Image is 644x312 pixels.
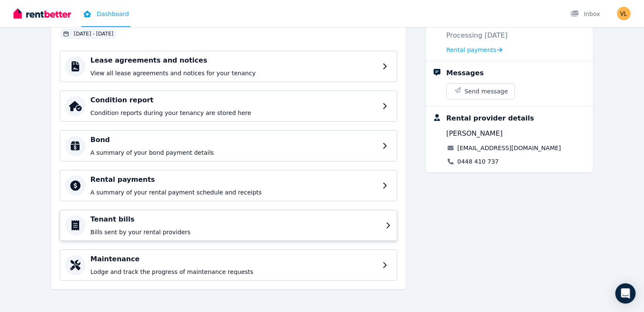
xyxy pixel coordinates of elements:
span: Send message [464,87,508,96]
h4: Lease agreements and notices [91,55,377,66]
h4: Tenant bills [91,214,381,224]
div: Open Intercom Messenger [615,283,636,304]
div: Rental provider details [446,113,534,123]
p: Condition reports during your tenancy are stored here [91,109,377,117]
img: RentBetter [14,7,71,20]
div: Inbox [570,10,600,18]
a: 0448 410 737 [457,157,499,166]
h4: Bond [91,135,377,145]
span: [DATE] - [DATE] [74,30,113,37]
p: View all lease agreements and notices for your tenancy [91,69,377,77]
button: Send message [447,84,515,99]
span: [PERSON_NAME] [446,129,503,139]
a: Rental payments [446,46,503,54]
p: Bills sent by your rental providers [91,228,381,236]
img: Vivaci Industries Pty Ltd [617,7,630,20]
h4: Maintenance [91,254,377,264]
p: Lodge and track the progress of maintenance requests [91,268,377,276]
a: [EMAIL_ADDRESS][DOMAIN_NAME] [457,144,561,152]
div: Messages [446,68,484,78]
h4: Condition report [91,95,377,105]
p: Processing [DATE] [446,30,508,41]
p: A summary of your bond payment details [91,148,377,157]
h4: Rental payments [91,175,377,185]
span: Rental payments [446,46,497,54]
p: A summary of your rental payment schedule and receipts [91,188,377,197]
